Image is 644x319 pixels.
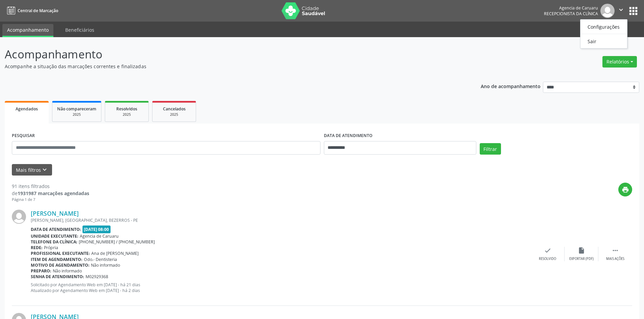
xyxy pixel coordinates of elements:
b: Unidade executante: [31,233,78,239]
b: Data de atendimento: [31,227,81,232]
img: img [12,210,26,224]
span: [DATE] 08:00 [82,225,111,233]
span: Não compareceram [57,106,96,112]
button: Mais filtroskeyboard_arrow_down [12,164,52,176]
div: Exportar (PDF) [569,257,594,261]
a: Configurações [580,22,627,31]
div: Página 1 de 7 [12,197,89,203]
a: [PERSON_NAME] [31,210,79,217]
div: Agencia de Caruaru [544,5,598,11]
b: Senha de atendimento: [31,274,84,280]
button:  [615,4,627,18]
span: Cancelados [163,106,186,112]
b: Profissional executante: [31,250,90,256]
b: Rede: [31,245,43,250]
span: Central de Marcação [18,8,58,14]
label: PESQUISAR [12,131,35,141]
div: 2025 [57,112,96,117]
b: Telefone da clínica: [31,239,77,245]
i:  [612,247,619,254]
div: Resolvido [539,257,556,261]
span: Odo.- Dentisteria [84,257,117,262]
i: insert_drive_file [578,247,585,254]
div: de [12,190,89,197]
label: DATA DE ATENDIMENTO [324,131,373,141]
a: Beneficiários [61,24,99,36]
p: Solicitado por Agendamento Web em [DATE] - há 21 dias Atualizado por Agendamento Web em [DATE] - ... [31,282,531,293]
span: Resolvidos [116,106,137,112]
button: print [618,183,632,196]
span: M02929368 [86,274,108,280]
button: Relatórios [602,56,637,68]
button: Filtrar [480,143,501,155]
p: Acompanhamento [5,46,449,63]
div: [PERSON_NAME], [GEOGRAPHIC_DATA], BEZERROS - PE [31,217,531,223]
div: 2025 [157,112,191,117]
i: keyboard_arrow_down [41,166,48,174]
a: Acompanhamento [2,24,53,37]
span: Agendados [16,106,38,112]
span: Própria [44,245,58,250]
b: Motivo de agendamento: [31,262,90,268]
i: print [622,186,629,193]
span: Agencia de Caruaru [80,233,119,239]
span: [PHONE_NUMBER] / [PHONE_NUMBER] [79,239,155,245]
button: apps [627,5,639,17]
i: check [544,247,551,254]
span: Ana de [PERSON_NAME] [91,250,139,256]
ul:  [580,19,627,49]
a: Central de Marcação [5,5,58,16]
img: img [600,4,615,18]
div: 91 itens filtrados [12,183,89,190]
span: Não informado [53,268,82,274]
span: Não informado [91,262,120,268]
p: Ano de acompanhamento [481,82,541,90]
p: Acompanhe a situação das marcações correntes e finalizadas [5,63,449,70]
div: 2025 [110,112,144,117]
i:  [617,6,625,14]
div: Mais ações [606,257,624,261]
a: Sair [580,36,627,46]
span: Recepcionista da clínica [544,11,598,17]
strong: 1931987 marcações agendadas [18,190,89,196]
b: Item de agendamento: [31,257,82,262]
b: Preparo: [31,268,51,274]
